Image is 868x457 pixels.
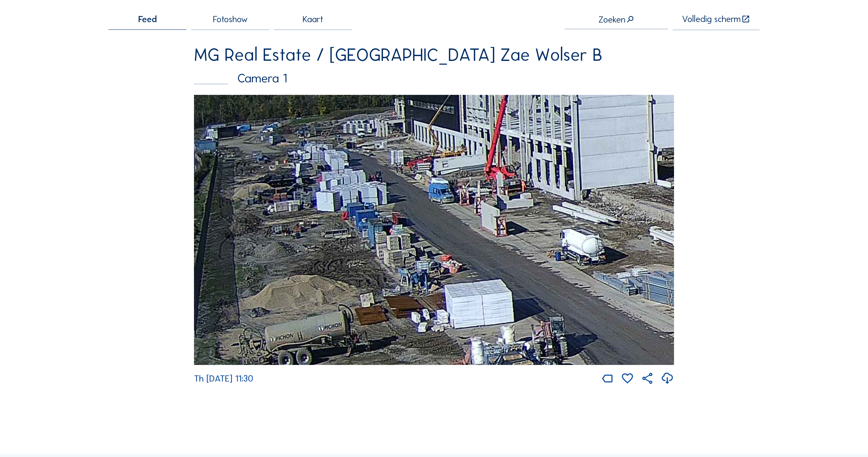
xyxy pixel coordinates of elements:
[194,373,253,384] span: Th [DATE] 11:30
[213,15,248,24] span: Fotoshow
[682,15,741,24] div: Volledig scherm
[194,72,674,84] div: Camera 1
[194,95,674,365] img: Image
[599,15,634,24] div: Zoeken
[138,15,157,24] span: Feed
[303,15,323,24] span: Kaart
[194,46,674,64] div: MG Real Estate / [GEOGRAPHIC_DATA] Zae Wolser B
